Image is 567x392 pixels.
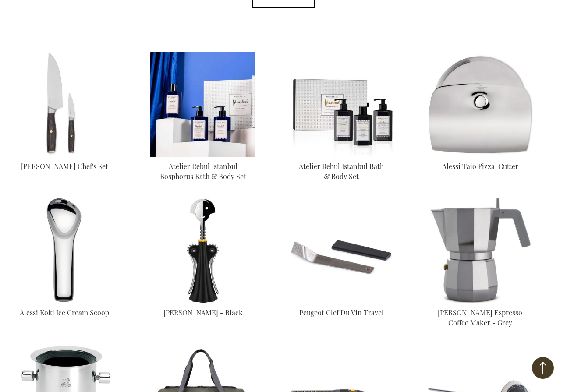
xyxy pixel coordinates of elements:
[150,297,255,305] a: Anna G Corckscrew
[163,308,243,317] a: [PERSON_NAME] - Black
[12,198,117,303] img: Ice Cream Spoon Koki Alessi
[299,162,384,181] a: Atelier Rebul Istanbul Bath & Body Set
[289,52,394,157] img: Atelier Rebul Istanbul Bath & Body Set
[289,151,394,159] a: Atelier Rebul Istanbul Bath & Body Set
[150,52,255,157] img: Atelier Rebul Istanbul Bosphorus Bath & Body Set
[428,297,533,305] a: Alessi Moka Espresso Coffee Maker - Grey
[438,308,522,327] a: [PERSON_NAME] Espresso Coffee Maker - Grey
[428,151,533,159] a: Alessi Pizza cutter pizza slicer
[12,297,117,305] a: Ice Cream Spoon Koki Alessi
[289,297,394,305] a: Peugeot Clef Du Vin Travel
[12,151,117,159] a: Tara Steel Chef's Set
[442,162,518,171] a: Alessi Taio Pizza-Cutter
[428,52,533,157] img: Alessi Pizza cutter pizza slicer
[289,198,394,303] img: Peugeot Clef Du Vin Travel
[299,308,384,317] a: Peugeot Clef Du Vin Travel
[428,198,533,303] img: Alessi Moka Espresso Coffee Maker - Grey
[20,308,109,317] a: Alessi Koki Ice Cream Scoop
[150,198,255,303] img: Anna G Corckscrew
[21,162,108,171] a: [PERSON_NAME] Chef's Set
[12,52,117,157] img: Tara Steel Chef's Set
